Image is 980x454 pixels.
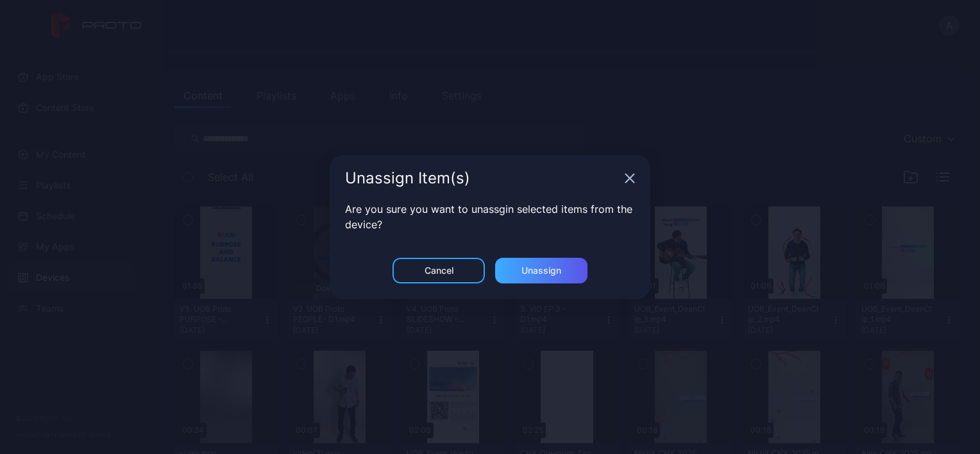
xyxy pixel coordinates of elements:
[425,265,453,276] div: Cancel
[345,201,635,232] p: Are you sure you want to unassgin selected items from the device?
[521,265,561,276] div: Unassign
[495,258,587,283] button: Unassign
[345,171,620,186] div: Unassign Item(s)
[393,258,485,283] button: Cancel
